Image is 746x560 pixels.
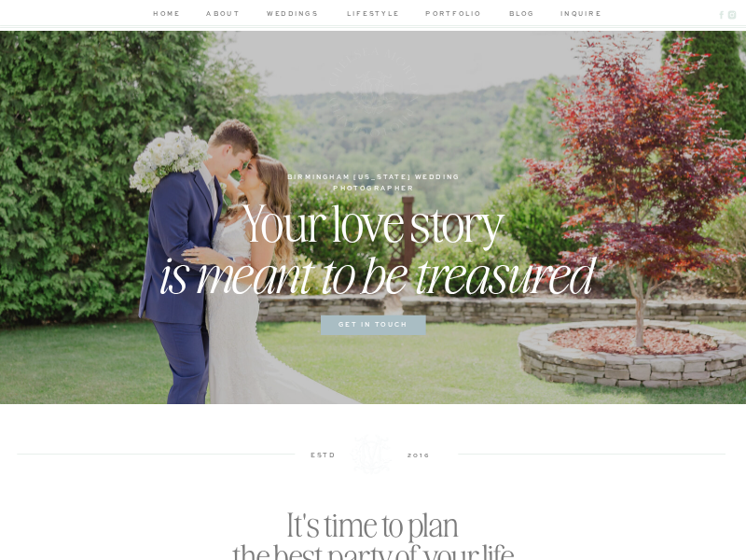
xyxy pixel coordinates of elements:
h3: 2016 [391,450,447,459]
h2: is meant to be treasured [103,243,643,307]
h2: It's time to plan the best party of your life [182,508,563,532]
h3: estd [296,450,352,459]
h1: birmingham [US_STATE] wedding photographer [249,172,499,184]
a: portfolio [424,8,483,21]
a: inquire [560,8,596,21]
h2: Your love story [141,191,605,233]
a: home [150,8,183,21]
a: weddings [263,8,322,21]
a: lifestyle [344,8,403,21]
a: get in touch [327,319,419,331]
a: about [204,8,242,21]
a: blog [504,8,540,21]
